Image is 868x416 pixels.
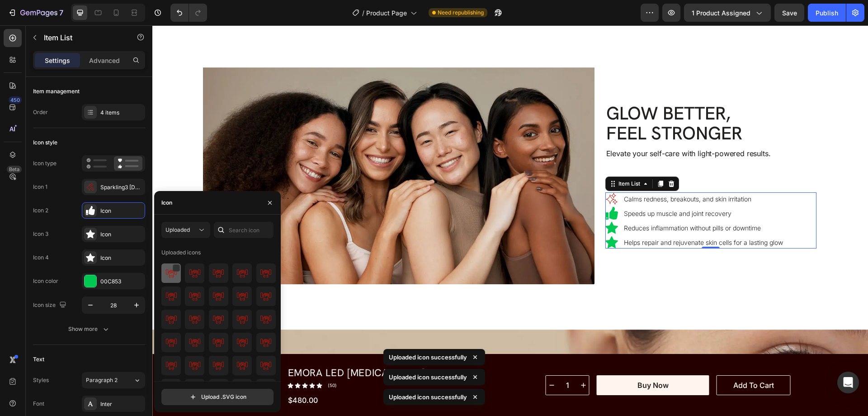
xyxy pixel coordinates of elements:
div: Inter [100,400,143,408]
p: Speeds up muscle and joint recovery [472,183,631,193]
div: Icon color [33,277,58,285]
div: Open Intercom Messenger [837,372,859,393]
div: Icon [161,199,172,207]
button: Upload .SVG icon [161,389,274,405]
div: 450 [9,96,22,104]
p: WHAT IT SOLVES: [454,149,663,159]
button: Paragraph 2 [82,372,145,388]
div: Icon style [33,139,57,147]
div: Uploaded icons [161,245,201,260]
p: Helps repair and rejuvenate skin cells for a lasting glow [472,212,631,222]
div: Icon [100,207,143,215]
div: Icon type [33,159,57,167]
div: Icon 4 [33,253,49,262]
p: Advanced [89,56,120,65]
div: Icon 2 [33,206,48,215]
p: Settings [45,56,70,65]
div: Publish [816,8,838,18]
div: Icon [100,230,143,239]
p: Uploaded icon successfully [389,392,467,402]
iframe: Design area [152,25,868,416]
div: 4 items [100,109,143,117]
p: (50) [175,357,184,363]
div: Icon [100,254,143,262]
span: Paragraph 2 [86,376,118,384]
div: Icon 3 [33,230,48,238]
div: $480.00 [135,368,388,381]
button: Save [774,4,804,22]
span: 1 product assigned [692,8,750,18]
h3: Glow Better, Feel Stronger [453,77,609,119]
div: Item management [33,87,80,96]
div: Icon size [33,299,68,311]
div: Upload .SVG icon [189,392,246,402]
button: increment [425,350,437,369]
p: Uploaded icon successfully [389,373,467,382]
div: Sparkling3 [DOMAIN_NAME] gif maker [100,183,143,191]
span: Product Page [366,8,407,18]
button: Publish [808,4,846,22]
input: Search icon [214,222,274,238]
button: Buy Now [444,350,557,370]
div: Item List [464,154,490,163]
div: Undo/Redo [170,4,207,22]
div: 00C853 [100,277,143,286]
p: 7 [59,7,63,18]
div: Text [33,355,44,363]
button: Uploaded [161,222,210,238]
button: Add to cart [564,350,638,370]
button: 1 product assigned [684,4,771,22]
span: Need republishing [438,9,484,17]
span: / [362,8,364,18]
div: Buy Now [485,355,516,365]
img: gempages_570706506870162304-5bee776d-a9bb-4783-8d7a-8cef7f3b3b17.webp [51,41,442,259]
p: Reduces inflammation without pills or downtime [472,198,631,207]
p: Item List [44,32,121,43]
div: Font [33,400,44,408]
div: Order [33,108,48,116]
span: Save [782,9,797,17]
div: Beta [7,166,22,173]
button: decrement [394,350,405,369]
button: 7 [4,4,67,22]
p: Elevate your self-care with light-powered results. [454,123,618,133]
div: Styles [33,376,49,384]
span: Uploaded [165,226,190,233]
div: Show more [68,325,110,334]
input: quantity [405,350,425,369]
p: Calms redness, breakouts, and skin irritation [472,169,631,178]
div: Icon 1 [33,183,47,191]
div: Add to cart [581,355,622,365]
button: Show more [33,321,145,337]
p: Uploaded icon successfully [389,353,467,362]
